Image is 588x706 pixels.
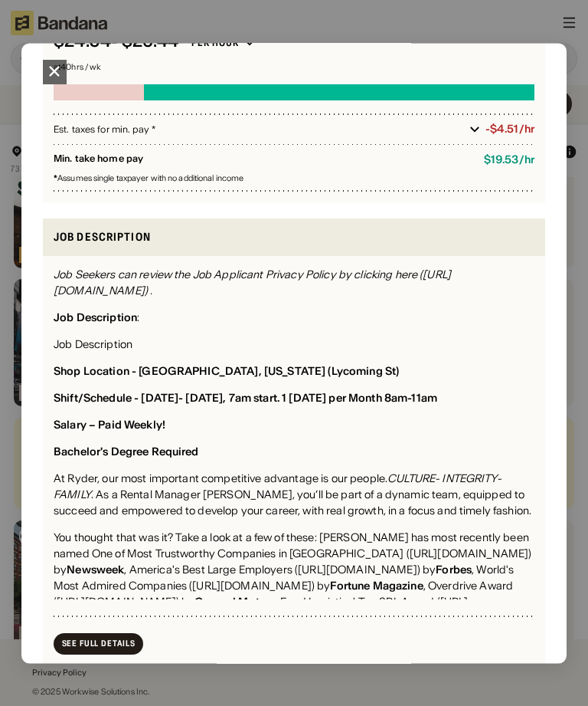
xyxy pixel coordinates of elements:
[194,596,276,609] div: General Motors
[54,472,501,502] em: CULTURE- INTEGRITY- FAMILY
[54,392,437,406] div: Shift/Schedule - [DATE]- [DATE], 7am start. 1 [DATE] per Month 8am-11am
[67,563,124,577] div: Newsweek
[54,153,473,166] div: Min. take home pay
[485,123,534,136] div: -$4.51/hr
[54,337,132,353] div: Job Description
[54,123,464,136] div: Est. taxes for min. pay *
[62,640,136,649] div: See Full Details
[54,32,178,51] div: $ 24.04 - $26.44
[54,311,137,325] div: Job Description
[54,530,534,691] div: You thought that was it? Take a look at a few of these: [PERSON_NAME] has most recently been name...
[54,445,199,459] div: Bachelor's Degree Required
[54,419,165,432] div: Salary – Paid Weekly!
[330,580,423,593] div: Fortune Magazine
[436,563,472,577] div: Forbes
[484,153,534,166] div: $ 19.53 / hr
[54,63,534,71] div: at 40 hrs / wk
[54,365,399,379] div: Shop Location - [GEOGRAPHIC_DATA], [US_STATE] (Lycoming St)
[54,229,534,246] div: Job Description
[54,310,139,327] div: :
[54,268,451,298] em: Job Seekers can review the Job Applicant Privacy Policy by clicking here ([URL][DOMAIN_NAME]) .
[54,471,534,520] div: At Ryder, our most important competitive advantage is our people. . As a Rental Manager [PERSON_N...
[191,38,239,50] div: Per hour
[54,175,534,183] div: Assumes single taxpayer with no additional income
